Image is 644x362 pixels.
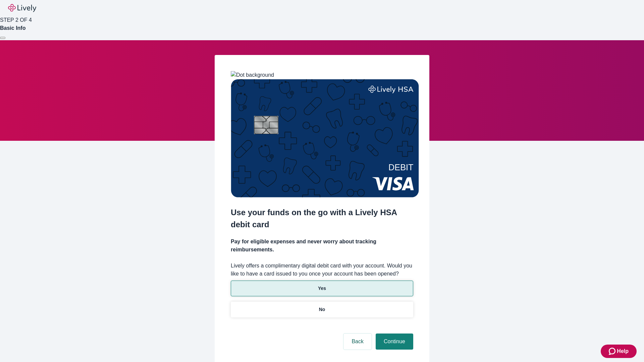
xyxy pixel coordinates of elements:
[376,334,413,350] button: Continue
[231,206,413,231] h2: Use your funds on the go with a Lively HSA debit card
[609,347,617,355] svg: Zendesk support icon
[231,71,274,79] img: Dot background
[601,345,637,358] button: Zendesk support iconHelp
[231,302,413,317] button: No
[231,79,419,197] img: Debit card
[343,334,372,350] button: Back
[231,281,413,296] button: Yes
[318,285,326,292] p: Yes
[231,262,413,278] label: Lively offers a complimentary digital debit card with your account. Would you like to have a card...
[319,306,325,313] p: No
[231,238,413,254] h4: Pay for eligible expenses and never worry about tracking reimbursements.
[617,347,629,355] span: Help
[8,4,36,12] img: Lively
